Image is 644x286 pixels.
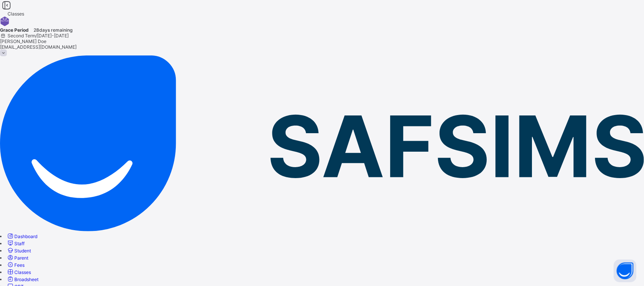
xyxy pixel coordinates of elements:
[14,248,31,254] span: Student
[14,255,28,261] span: Parent
[14,277,38,282] span: Broadsheet
[34,27,72,33] span: 28 days remaining
[14,262,25,268] span: Fees
[14,241,25,246] span: Staff
[14,269,31,275] span: Classes
[6,234,37,239] a: Dashboard
[6,277,38,282] a: Broadsheet
[8,11,24,17] span: Classes
[6,241,25,246] a: Staff
[614,260,636,282] button: Open asap
[6,255,28,261] a: Parent
[6,248,31,254] a: Student
[6,269,31,275] a: Classes
[6,262,25,268] a: Fees
[14,234,37,239] span: Dashboard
